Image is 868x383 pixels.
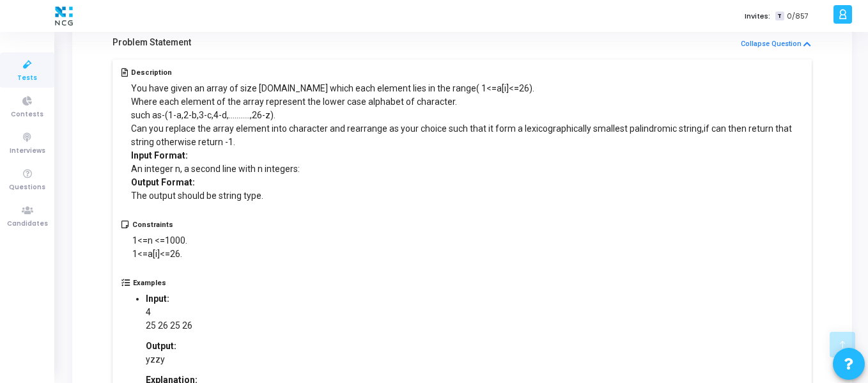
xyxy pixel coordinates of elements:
[112,37,191,48] h5: Problem Statement
[11,109,43,120] span: Contests
[146,353,489,366] p: yzzy
[745,11,770,22] label: Invites:
[146,341,176,351] strong: Output:
[146,293,169,304] strong: Input:
[17,73,37,84] span: Tests
[9,182,45,193] span: Questions
[775,12,784,21] span: T
[131,150,188,160] strong: Input Format:
[132,234,187,261] p: 1<=n <=1000. 1<=a[i]<=26.
[131,82,803,203] p: You have given an array of size [DOMAIN_NAME] which each element lies in the range( 1<=a[i]<=26)....
[132,221,187,229] h5: Constraints
[787,11,809,22] span: 0/857
[10,146,45,157] span: Interviews
[146,306,489,332] p: 4 25 26 25 26
[7,219,48,230] span: Candidates
[131,68,803,77] h5: Description
[52,3,76,29] img: logo
[131,177,195,187] strong: Output Format:
[740,38,812,51] button: Collapse Question
[133,279,502,287] h5: Examples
